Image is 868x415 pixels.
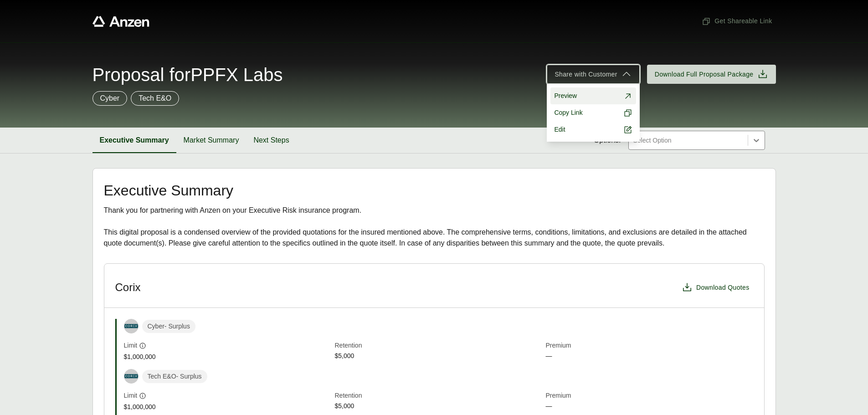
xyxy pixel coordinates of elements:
[92,128,176,153] button: Executive Summary
[176,128,247,153] button: Market Summary
[547,65,639,84] button: Share with Customer
[696,283,750,292] span: Download Quotes
[124,402,331,412] span: $1,000,000
[124,391,138,400] span: Limit
[554,125,565,134] span: Edit
[655,70,754,79] span: Download Full Proposal Package
[550,87,636,104] a: Preview
[335,341,542,351] span: Retention
[335,351,542,362] span: $5,000
[104,205,765,249] div: Thank you for partnering with Anzen on your Executive Risk insurance program. This digital propos...
[335,401,542,412] span: $5,000
[124,341,138,350] span: Limit
[678,278,753,297] button: Download Quotes
[546,401,753,412] span: —
[100,93,120,104] p: Cyber
[698,13,776,30] button: Get Shareable Link
[555,70,617,79] span: Share with Customer
[702,16,772,26] span: Get Shareable Link
[124,352,331,362] span: $1,000,000
[124,324,138,328] img: Corix Insurance
[554,91,577,101] span: Preview
[142,320,195,333] span: Cyber - Surplus
[124,374,138,378] img: Corix Insurance
[335,391,542,401] span: Retention
[550,121,636,138] a: Edit
[104,183,765,198] h2: Executive Summary
[546,341,753,351] span: Premium
[554,108,582,118] span: Copy Link
[546,351,753,362] span: —
[246,128,296,153] button: Next Steps
[546,391,753,401] span: Premium
[92,16,149,27] a: Anzen website
[115,281,141,294] h3: Corix
[550,104,636,121] button: Copy Link
[142,370,207,383] span: Tech E&O - Surplus
[647,65,776,84] button: Download Full Proposal Package
[92,66,283,84] span: Proposal for PPFX Labs
[139,93,171,104] p: Tech E&O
